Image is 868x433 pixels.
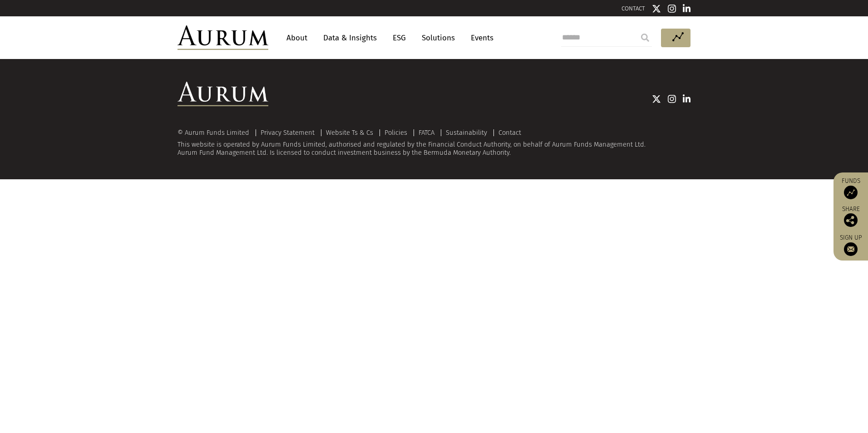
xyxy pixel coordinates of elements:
img: Instagram icon [668,4,676,13]
input: Submit [636,29,654,47]
img: Twitter icon [652,4,661,13]
img: Linkedin icon [683,94,691,103]
a: Policies [385,128,407,137]
a: Privacy Statement [261,128,315,137]
a: Data & Insights [319,30,381,46]
img: Linkedin icon [683,4,691,13]
a: ESG [388,30,410,46]
a: CONTACT [621,5,645,12]
a: FATCA [419,128,434,137]
img: Aurum [178,25,268,50]
a: Solutions [417,30,459,46]
img: Aurum Logo [178,82,268,106]
a: Events [466,30,493,46]
div: This website is operated by Aurum Funds Limited, authorised and regulated by the Financial Conduc... [178,129,690,157]
div: © Aurum Funds Limited [178,129,254,136]
img: Instagram icon [668,94,676,103]
a: Website Ts & Cs [326,128,373,137]
a: Contact [498,128,521,137]
a: Sustainability [446,128,487,137]
img: Twitter icon [652,94,661,103]
a: About [282,30,312,46]
a: Funds [838,177,863,199]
